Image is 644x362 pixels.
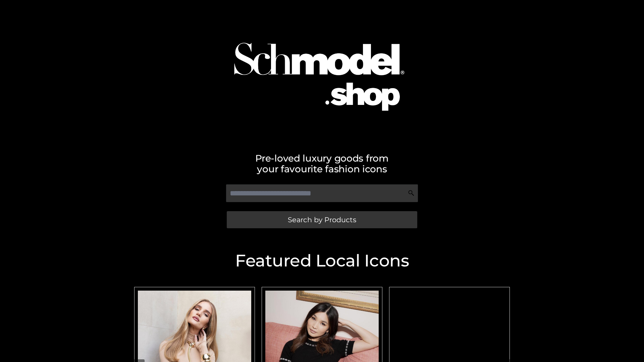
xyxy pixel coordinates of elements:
[131,153,513,174] h2: Pre-loved luxury goods from your favourite fashion icons
[408,190,415,196] img: Search Icon
[227,211,417,228] a: Search by Products
[288,216,356,223] span: Search by Products
[131,252,513,269] h2: Featured Local Icons​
